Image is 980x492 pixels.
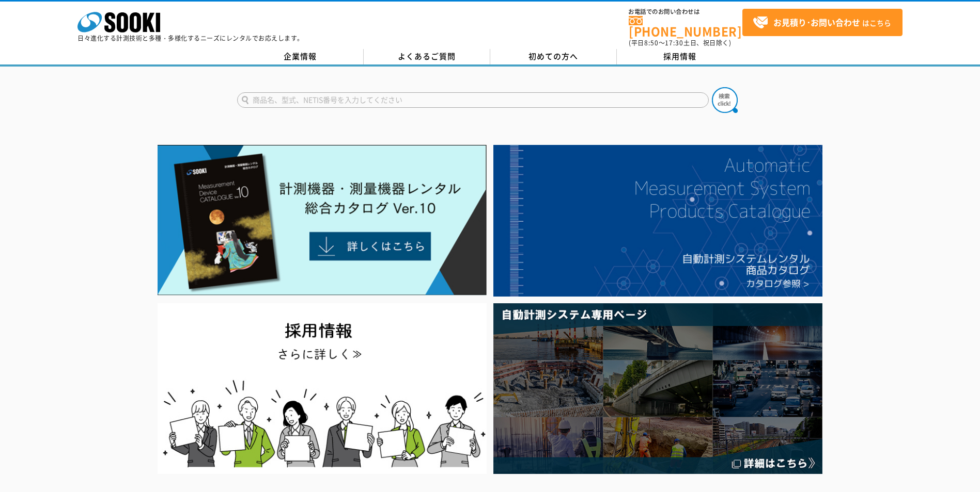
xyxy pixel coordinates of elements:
a: [PHONE_NUMBER] [629,16,742,37]
a: よくあるご質問 [364,49,490,64]
strong: お見積り･お問い合わせ [773,16,860,28]
span: 初めての方へ [528,51,578,62]
span: はこちら [753,15,891,30]
span: 8:50 [644,38,659,47]
p: 日々進化する計測技術と多種・多様化するニーズにレンタルでお応えします。 [77,35,304,41]
img: 自動計測システム専用ページ [493,303,822,474]
img: Catalog Ver10 [158,145,487,296]
span: (平日 ～ 土日、祝日除く) [629,38,731,47]
img: btn_search.png [712,87,738,113]
img: SOOKI recruit [158,303,487,474]
span: 17:30 [665,38,683,47]
a: 採用情報 [617,49,743,64]
a: 企業情報 [237,49,364,64]
img: 自動計測システムカタログ [493,145,822,297]
input: 商品名、型式、NETIS番号を入力してください [237,92,709,108]
a: お見積り･お問い合わせはこちら [742,9,903,36]
span: お電話でのお問い合わせは [629,9,742,15]
a: 初めての方へ [490,49,617,64]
